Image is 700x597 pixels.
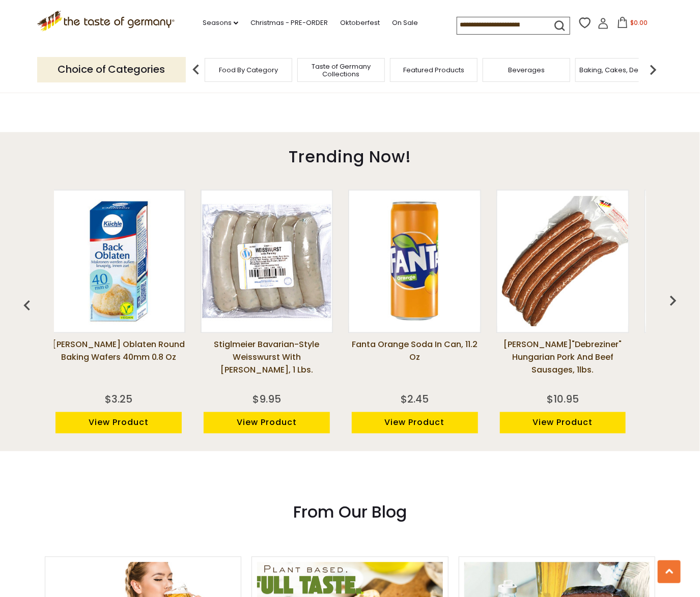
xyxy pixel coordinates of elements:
a: Beverages [508,66,545,74]
a: Baking, Cakes, Desserts [580,66,659,74]
span: $0.00 [630,18,648,27]
a: Food By Category [219,66,278,74]
a: Seasons [203,17,238,29]
p: Choice of Categories [37,57,186,82]
a: [PERSON_NAME]"Debreziner" Hungarian Pork and Beef Sausages, 1lbs. [496,338,629,389]
div: $2.45 [401,392,429,407]
a: Oktoberfest [340,17,380,29]
a: Christmas - PRE-ORDER [250,17,328,29]
h3: From Our Blog [45,502,656,523]
img: previous arrow [663,291,683,311]
a: View Product [352,412,478,434]
img: previous arrow [17,296,37,316]
img: Kuechle Oblaten Round Baking Wafers 40mm 0.8 oz [53,196,184,327]
a: On Sale [392,17,418,29]
img: previous arrow [186,60,206,80]
div: $10.95 [547,392,579,407]
a: Stiglmeier Bavarian-style Weisswurst with [PERSON_NAME], 1 lbs. [201,338,333,389]
button: $0.00 [611,17,654,32]
a: View Product [204,412,330,434]
a: Fanta Orange Soda in Can, 11.2 oz [348,338,481,389]
a: View Product [500,412,626,434]
a: View Product [55,412,182,434]
img: next arrow [643,60,663,80]
a: Featured Products [403,66,464,74]
img: Stiglmeier Bavarian-style Weisswurst with Parsley, 1 lbs. [202,196,332,327]
div: $3.25 [105,392,132,407]
img: Fanta Orange Soda in Can, 11.2 oz [349,196,480,327]
a: Taste of Germany Collections [300,63,382,78]
img: Binkert's [497,196,628,327]
a: [PERSON_NAME] Oblaten Round Baking Wafers 40mm 0.8 oz [52,338,185,389]
div: $9.95 [253,392,281,407]
div: Trending Now! [21,132,679,177]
